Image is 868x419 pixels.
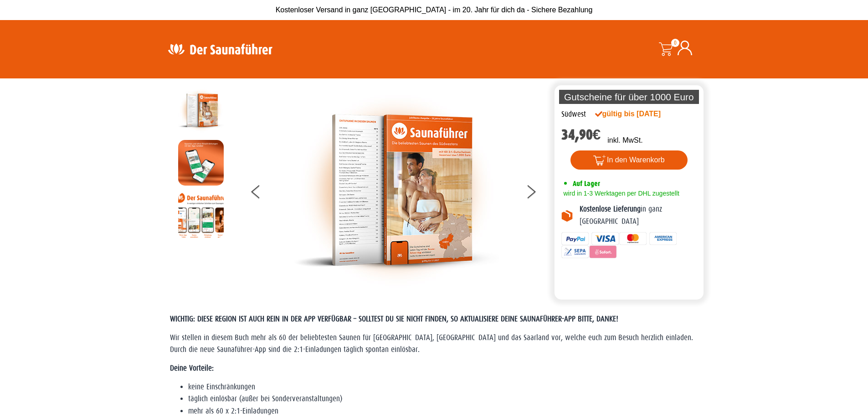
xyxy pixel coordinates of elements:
span: Auf Lager [573,179,600,188]
p: inkl. MwSt. [607,135,642,146]
img: der-saunafuehrer-2025-suedwest [178,88,224,133]
span: wird in 1-3 Werktagen per DHL zugestellt [561,190,679,197]
p: Gutscheine für über 1000 Euro [559,90,699,104]
li: mehr als 60 x 2:1-Einladungen [188,405,699,417]
span: 0 [671,39,679,47]
button: In den Warenkorb [570,150,688,170]
p: in ganz [GEOGRAPHIC_DATA] [580,203,697,228]
b: Kostenlose Lieferung [580,205,641,213]
li: täglich einlösbar (außer bei Sonderveranstaltungen) [188,393,699,405]
span: € [593,126,601,143]
img: der-saunafuehrer-2025-suedwest [294,88,499,293]
img: MOCKUP-iPhone_regional [178,140,224,186]
span: Kostenloser Versand in ganz [GEOGRAPHIC_DATA] - im 20. Jahr für dich da - Sichere Bezahlung [276,6,593,14]
img: Anleitung7tn [178,192,224,238]
div: gültig bis [DATE] [595,109,681,119]
span: Wir stellen in diesem Buch mehr als 60 der beliebtesten Saunen für [GEOGRAPHIC_DATA], [GEOGRAPHIC... [170,333,693,354]
bdi: 34,90 [561,126,601,143]
div: Südwest [561,109,586,120]
strong: Deine Vorteile: [170,364,214,372]
span: WICHTIG: DIESE REGION IST AUCH REIN IN DER APP VERFÜGBAR – SOLLTEST DU SIE NICHT FINDEN, SO AKTUA... [170,315,618,323]
li: keine Einschränkungen [188,381,699,393]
